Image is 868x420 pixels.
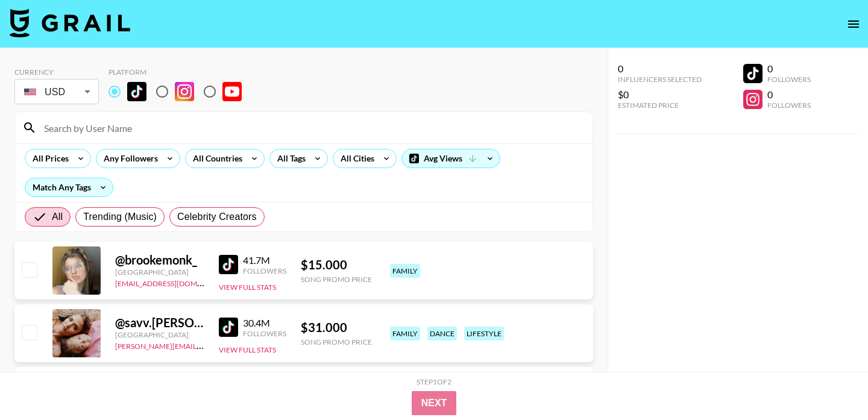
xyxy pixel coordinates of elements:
[618,75,702,84] div: Influencers Selected
[301,275,372,284] div: Song Promo Price
[175,82,194,101] img: Instagram
[243,329,286,338] div: Followers
[301,337,372,346] div: Song Promo Price
[390,264,420,278] div: family
[390,327,420,340] div: family
[96,149,160,168] div: Any Followers
[767,75,811,84] div: Followers
[115,330,204,339] div: [GEOGRAPHIC_DATA]
[464,327,504,340] div: lifestyle
[767,101,811,110] div: Followers
[177,210,257,224] span: Celebrity Creators
[127,82,146,101] img: TikTok
[427,327,457,340] div: dance
[14,67,99,77] div: Currency
[222,82,242,101] img: YouTube
[186,149,245,168] div: All Countries
[10,8,130,37] img: Grail Talent
[219,283,276,292] button: View Full Stats
[243,266,286,275] div: Followers
[25,178,113,196] div: Match Any Tags
[841,12,866,36] button: open drawer
[243,254,286,266] div: 41.7M
[412,391,457,415] button: Next
[115,339,294,351] a: [PERSON_NAME][EMAIL_ADDRESS][DOMAIN_NAME]
[402,149,500,168] div: Avg Views
[618,89,702,101] div: $0
[618,101,702,110] div: Estimated Price
[618,63,702,75] div: 0
[115,277,236,288] a: [EMAIL_ADDRESS][DOMAIN_NAME]
[767,63,811,75] div: 0
[115,252,204,268] div: @ brookemonk_
[808,360,854,406] iframe: Drift Widget Chat Controller
[25,149,71,168] div: All Prices
[219,318,238,337] img: TikTok
[333,149,377,168] div: All Cities
[115,268,204,277] div: [GEOGRAPHIC_DATA]
[767,89,811,101] div: 0
[52,210,63,224] span: All
[219,255,238,274] img: TikTok
[115,315,204,330] div: @ savv.[PERSON_NAME]
[417,377,451,386] div: Step 1 of 2
[108,67,251,77] div: Platform
[83,210,157,224] span: Trending (Music)
[37,118,585,137] input: Search by User Name
[270,149,308,168] div: All Tags
[219,345,276,354] button: View Full Stats
[17,81,96,102] div: USD
[243,317,286,329] div: 30.4M
[301,320,372,335] div: $ 31.000
[301,257,372,272] div: $ 15.000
